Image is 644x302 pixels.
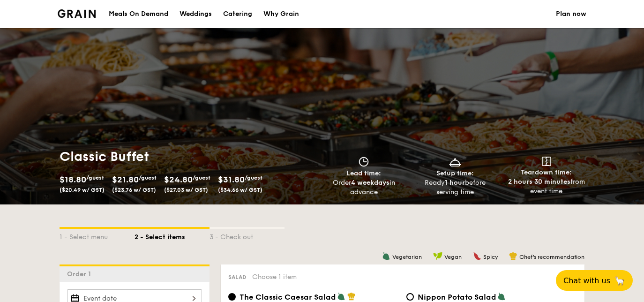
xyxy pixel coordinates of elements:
[563,276,610,285] span: Chat with us
[60,229,135,242] div: 1 - Select menu
[67,270,95,278] span: Order 1
[483,254,498,260] span: Spicy
[473,252,481,260] img: icon-spicy.37a8142b.svg
[556,270,633,291] button: Chat with us🦙
[86,174,104,181] span: /guest
[504,177,588,196] div: from event time
[112,174,139,185] span: $21.80
[193,174,210,181] span: /guest
[58,9,96,18] a: Logotype
[58,9,96,18] img: Grain
[436,169,474,177] span: Setup time:
[164,187,208,193] span: ($27.03 w/ GST)
[508,178,570,186] strong: 2 hours 30 minutes
[351,179,389,187] strong: 4 weekdays
[509,252,517,260] img: icon-chef-hat.a58ddaea.svg
[135,229,210,242] div: 2 - Select items
[218,174,245,185] span: $31.80
[210,229,285,242] div: 3 - Check out
[382,252,390,260] img: icon-vegetarian.fe4039eb.svg
[337,292,345,301] img: icon-vegetarian.fe4039eb.svg
[542,157,551,166] img: icon-teardown.65201eee.svg
[60,148,318,165] h1: Classic Buffet
[521,168,572,176] span: Teardown time:
[60,187,105,193] span: ($20.49 w/ GST)
[240,293,336,302] span: The Classic Caesar Salad
[614,275,625,286] span: 🦙
[444,254,462,260] span: Vegan
[322,178,406,197] div: Order in advance
[245,174,262,181] span: /guest
[252,273,297,281] span: Choose 1 item
[418,293,496,302] span: Nippon Potato Salad
[346,169,381,177] span: Lead time:
[448,157,462,167] img: icon-dish.430c3a2e.svg
[413,178,497,197] div: Ready before serving time
[433,252,442,260] img: icon-vegan.f8ff3823.svg
[347,292,356,301] img: icon-chef-hat.a58ddaea.svg
[228,274,247,280] span: Salad
[218,187,262,193] span: ($34.66 w/ GST)
[60,174,86,185] span: $18.80
[519,254,584,260] span: Chef's recommendation
[406,293,414,301] input: Nippon Potato Saladpremium japanese mayonnaise, golden russet potato
[357,157,371,167] img: icon-clock.2db775ea.svg
[392,254,422,260] span: Vegetarian
[228,293,236,301] input: The Classic Caesar Saladromaine lettuce, croutons, shaved parmesan flakes, cherry tomatoes, house...
[497,292,506,301] img: icon-vegetarian.fe4039eb.svg
[139,174,157,181] span: /guest
[112,187,156,193] span: ($23.76 w/ GST)
[164,174,193,185] span: $24.80
[445,179,465,187] strong: 1 hour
